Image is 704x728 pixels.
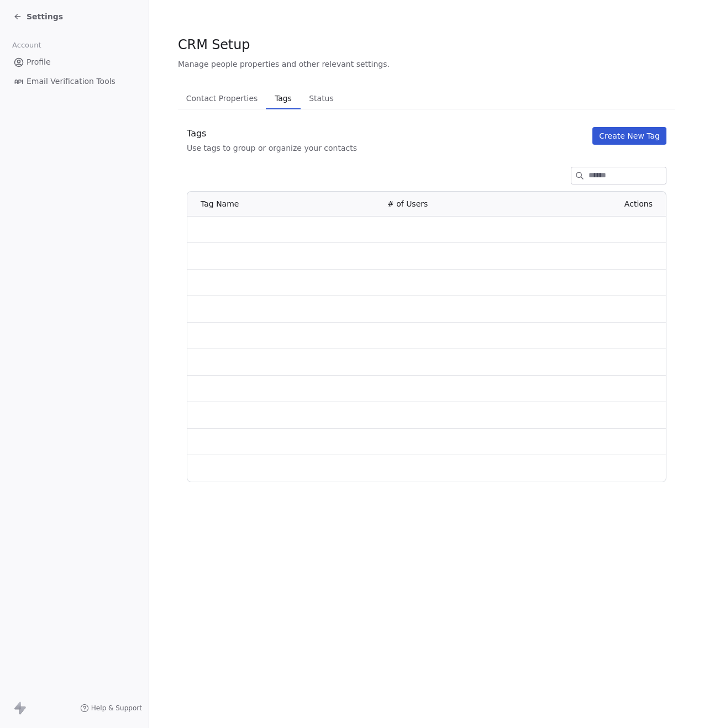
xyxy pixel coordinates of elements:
[27,11,63,22] span: Settings
[592,127,666,145] button: Create New Tag
[9,53,140,71] a: Profile
[7,37,46,54] span: Account
[178,59,390,70] span: Manage people properties and other relevant settings.
[304,91,338,106] span: Status
[13,11,63,22] a: Settings
[270,91,296,106] span: Tags
[201,199,239,208] span: Tag Name
[624,198,653,210] span: Actions
[27,76,115,87] span: Email Verification Tools
[27,56,51,68] span: Profile
[91,704,142,713] span: Help & Support
[182,91,262,106] span: Contact Properties
[9,72,140,91] a: Email Verification Tools
[187,127,357,140] div: Tags
[178,36,250,53] span: CRM Setup
[387,199,428,208] span: # of Users
[80,704,142,713] a: Help & Support
[187,143,357,154] div: Use tags to group or organize your contacts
